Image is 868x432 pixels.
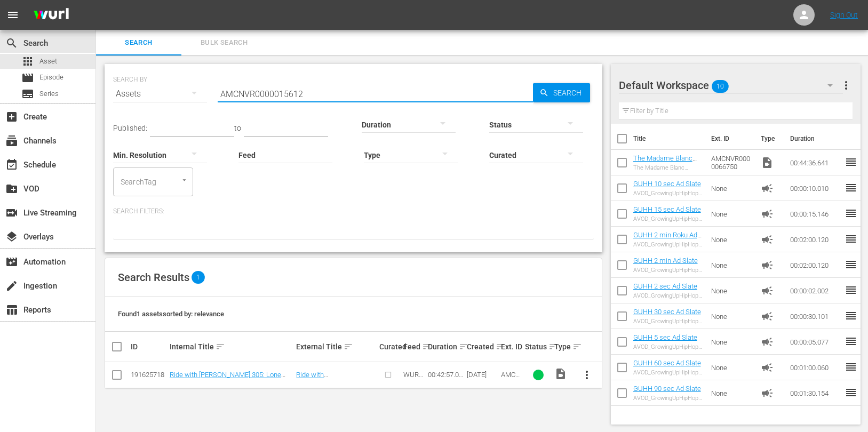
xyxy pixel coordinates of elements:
[761,387,774,399] span: campaign
[633,343,703,350] div: AVOD_GrowingUpHipHopWeTV_WillBeRightBack _5sec_RB24_S01398805007
[845,258,857,271] span: reorder
[39,56,57,67] span: Asset
[761,284,774,297] span: Ad
[179,175,189,185] button: Open
[6,9,19,21] span: menu
[840,73,853,98] button: more_vert
[633,369,703,376] div: AVOD_GrowingUpHipHopWeTV_WillBeRightBack _60sec_RB24_S01398805003
[170,340,293,353] div: Internal Title
[5,110,18,123] span: Create
[428,340,464,353] div: Duration
[574,362,600,388] button: more_vert
[633,164,703,171] div: The Madame Blanc Mysteries 103: Episode 3
[633,154,697,178] a: The Madame Blanc Mysteries 103: Episode 3
[5,303,18,316] span: Reports
[459,342,468,351] span: sort
[5,134,18,147] span: Channels
[845,335,857,348] span: reorder
[496,342,505,351] span: sort
[39,72,63,83] span: Episode
[633,318,703,325] div: AVOD_GrowingUpHipHopWeTV_WillBeRightBack _30sec_RB24_S01398805004
[113,207,594,216] p: Search Filters:
[761,310,774,323] span: campaign
[633,124,705,154] th: Title
[633,385,701,393] a: GUHH 90 sec Ad Slate
[501,342,522,351] div: Ext. ID
[845,207,857,220] span: reorder
[21,55,34,68] span: Asset
[786,329,845,355] td: 00:00:05.077
[296,371,362,403] a: Ride with [PERSON_NAME] 305: Lone Star State with [PERSON_NAME]
[379,342,401,351] div: Curated
[5,230,18,243] span: Overlays
[26,3,77,28] img: ans4CAIJ8jUAAAAAAAAAAAAAAAAAAAAAAAAgQb4GAAAAAAAAAAAAAAAAAAAAAAAAJMjXAAAAAAAAAAAAAAAAAAAAAAAAgAT5G...
[422,342,432,351] span: sort
[467,340,498,353] div: Created
[786,303,845,329] td: 00:00:30.101
[192,271,205,284] span: 1
[633,308,701,316] a: GUHH 30 sec Ad Slate
[786,355,845,380] td: 00:01:00.060
[712,75,729,98] span: 10
[845,156,857,169] span: reorder
[707,278,756,303] td: None
[548,342,558,351] span: sort
[633,257,698,265] a: GUHH 2 min Ad Slate
[845,181,857,194] span: reorder
[845,309,857,322] span: reorder
[113,124,147,132] span: Published:
[761,207,774,220] span: Ad
[619,70,843,100] div: Default Workspace
[633,267,703,274] div: AVOD_GrowingUpHipHopWeTV_WillBeRightBack _2Min_RB24_S01398805001
[5,158,18,171] span: Schedule
[525,340,551,353] div: Status
[633,395,703,402] div: AVOD_GrowingUpHipHopWeTV_WillBeRightBack _90sec_RB24_S01398805002
[118,310,224,318] span: Found 1 assets sorted by: relevance
[428,371,464,379] div: 00:42:57.074
[786,380,845,406] td: 00:01:30.154
[21,87,34,100] span: Series
[5,206,18,219] span: Live Streaming
[533,83,590,102] button: Search
[403,371,423,387] span: WURL Feed
[5,37,18,50] span: Search
[131,342,166,351] div: ID
[761,156,774,169] span: video_file
[102,37,175,49] span: Search
[188,37,260,49] span: Bulk Search
[633,205,701,213] a: GUHH 15 sec Ad Slate
[707,329,756,355] td: None
[118,271,189,284] span: Search Results
[840,79,853,92] span: more_vert
[761,259,774,271] span: Ad
[633,292,703,299] div: AVOD_GrowingUpHipHopWeTV_WillBeRightBack _2sec_RB24_S01398805008
[707,175,756,201] td: None
[633,359,701,367] a: GUHH 60 sec Ad Slate
[633,180,701,188] a: GUHH 10 sec Ad Slate
[707,303,756,329] td: None
[131,371,166,379] div: 191625718
[633,190,703,197] div: AVOD_GrowingUpHipHopWeTV_WillBeRightBack _10sec_RB24_S01398805006
[170,371,285,387] a: Ride with [PERSON_NAME] 305: Lone Star State with [PERSON_NAME]
[549,83,590,102] span: Search
[761,233,774,246] span: Ad
[786,227,845,252] td: 00:02:00.120
[845,361,857,373] span: reorder
[707,252,756,278] td: None
[39,89,59,99] span: Series
[707,150,756,175] td: AMCNVR0000066750
[467,371,498,379] div: [DATE]
[296,340,376,353] div: External Title
[554,367,567,380] span: Video
[216,342,225,351] span: sort
[786,278,845,303] td: 00:00:02.002
[707,380,756,406] td: None
[845,284,857,297] span: reorder
[707,227,756,252] td: None
[554,340,571,353] div: Type
[707,355,756,380] td: None
[707,201,756,227] td: None
[633,241,703,248] div: AVOD_GrowingUpHipHopWeTV_WillBeRightBack _2MinCountdown_RB24_S01398804001-Roku
[845,233,857,245] span: reorder
[761,335,774,348] span: Ad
